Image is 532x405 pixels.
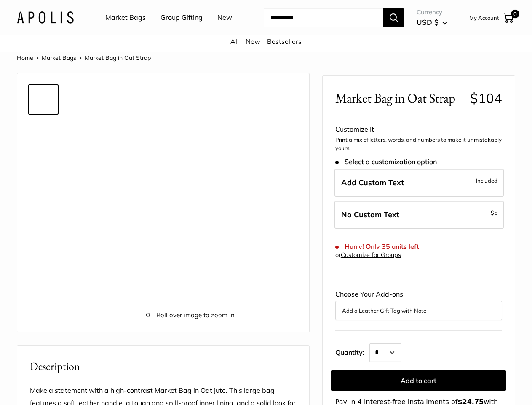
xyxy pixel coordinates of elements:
span: $104 [470,90,502,106]
a: Market Bags [105,11,146,24]
button: Search [383,8,404,27]
span: $5 [491,209,497,216]
a: New [246,37,260,46]
a: 0 [503,13,513,23]
div: Customize It [335,123,502,136]
nav: Breadcrumb [17,52,151,63]
a: Group Gifting [160,11,203,24]
label: Quantity: [335,341,369,362]
p: Print a mix of letters, words, and numbers to make it unmistakably yours. [335,136,502,152]
span: USD $ [417,18,438,27]
div: Choose Your Add-ons [335,288,502,320]
img: Apolis [17,11,74,24]
a: All [230,37,239,46]
span: Included [476,175,497,186]
a: Bestsellers [267,37,302,46]
a: Market Bag in Oat Strap [28,84,59,115]
span: 0 [511,10,519,18]
a: Home [17,54,33,62]
button: Add to cart [331,370,506,391]
span: Market Bag in Oat Strap [85,54,151,62]
span: Roll over image to zoom in [85,309,297,321]
a: My Account [469,13,499,23]
a: Market Bag in Oat Strap [28,118,59,148]
h2: Description [30,358,297,375]
a: Market Bags [42,54,76,62]
span: - [488,208,497,218]
a: New [217,11,232,24]
button: Add a Leather Gift Tag with Note [342,305,495,316]
span: Add Custom Text [341,178,404,187]
span: Currency [417,6,447,18]
button: USD $ [417,16,447,29]
label: Add Custom Text [334,169,504,197]
span: Market Bag in Oat Strap [335,90,464,106]
a: Customize for Groups [341,251,401,259]
span: Select a customization option [335,158,437,166]
a: Market Bag in Oat Strap [28,186,59,216]
label: Leave Blank [334,201,504,229]
span: Hurry! Only 35 units left [335,243,419,251]
span: No Custom Text [341,210,399,219]
div: or [335,249,401,261]
input: Search... [264,8,383,27]
a: Market Bag in Oat Strap [28,152,59,182]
